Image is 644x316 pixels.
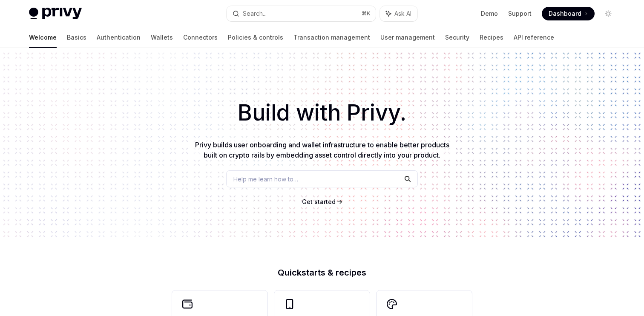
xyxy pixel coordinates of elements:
a: API reference [514,27,554,48]
a: Basics [67,27,86,48]
a: Policies & controls [228,27,283,48]
h2: Quickstarts & recipes [172,268,472,277]
span: Help me learn how to… [233,175,298,184]
a: Security [445,27,469,48]
a: Welcome [29,27,57,48]
a: Authentication [97,27,141,48]
span: Get started [302,198,336,205]
button: Toggle dark mode [601,7,615,20]
div: Search... [243,9,267,19]
a: Recipes [480,27,503,48]
a: Transaction management [293,27,370,48]
a: Connectors [183,27,218,48]
span: ⌘ K [362,10,371,17]
button: Ask AI [380,6,417,21]
a: Get started [302,198,336,206]
span: Dashboard [549,9,581,18]
span: Ask AI [394,9,411,18]
a: Demo [481,9,498,18]
a: Support [508,9,532,18]
button: Search...⌘K [227,6,376,21]
a: Wallets [151,27,173,48]
a: Dashboard [542,7,595,20]
a: User management [380,27,435,48]
img: light logo [29,8,82,20]
span: Privy builds user onboarding and wallet infrastructure to enable better products built on crypto ... [195,141,449,159]
h1: Build with Privy. [14,96,630,129]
